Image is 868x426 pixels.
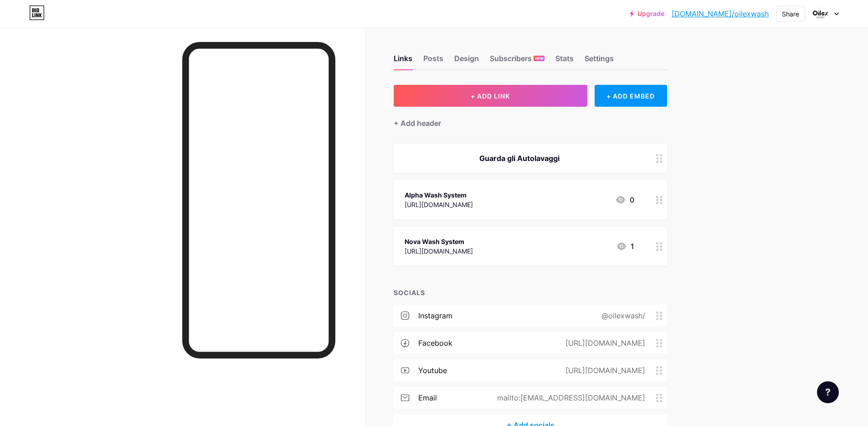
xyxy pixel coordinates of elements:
[405,246,473,256] div: [URL][DOMAIN_NAME]
[483,392,656,403] div: mailto:[EMAIL_ADDRESS][DOMAIN_NAME]
[585,53,614,69] div: Settings
[418,338,452,348] div: facebook
[394,85,587,107] button: + ADD LINK
[405,237,473,246] div: Nova Wash System
[418,392,437,403] div: email
[471,92,510,100] span: + ADD LINK
[616,241,634,252] div: 1
[394,288,667,297] div: SOCIALS
[551,365,656,376] div: [URL][DOMAIN_NAME]
[551,338,656,348] div: [URL][DOMAIN_NAME]
[615,194,634,205] div: 0
[423,53,443,69] div: Posts
[454,53,479,69] div: Design
[394,53,412,69] div: Links
[782,9,799,19] div: Share
[535,56,544,61] span: NEW
[555,53,574,69] div: Stats
[418,310,452,321] div: instagram
[418,365,447,376] div: youtube
[394,118,441,129] div: + Add header
[405,190,473,200] div: Alpha Wash System
[405,153,634,164] div: Guarda gli Autolavaggi
[672,8,769,19] a: [DOMAIN_NAME]/oilexwash
[587,310,656,321] div: @oilexwash/
[812,5,829,22] img: Alessandro Avella
[595,85,667,107] div: + ADD EMBED
[405,200,473,209] div: [URL][DOMAIN_NAME]
[630,10,664,17] a: Upgrade
[490,53,544,69] div: Subscribers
